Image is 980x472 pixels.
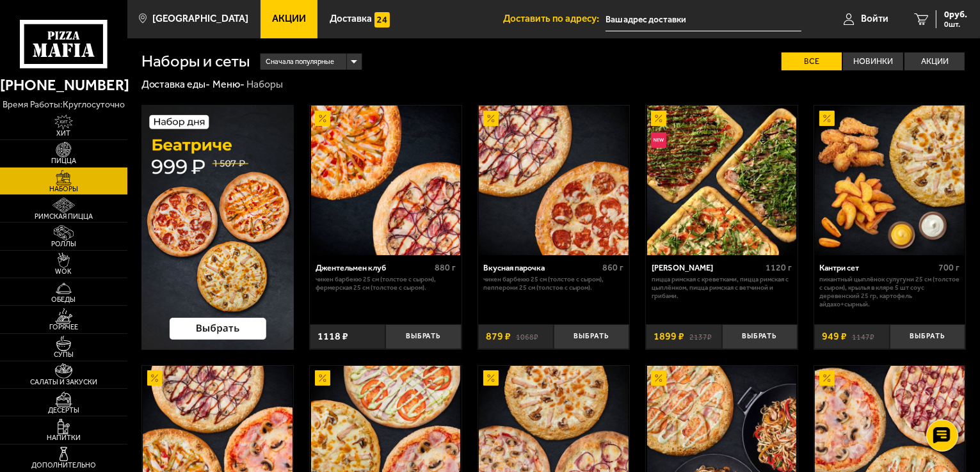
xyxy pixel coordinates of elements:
button: Выбрать [722,324,798,349]
h1: Наборы и сеты [141,53,250,70]
a: АкционныйДжентельмен клуб [310,106,462,255]
span: Доставка [330,14,372,24]
img: Акционный [483,111,499,126]
span: 860 г [603,262,624,273]
div: Кантри сет [819,263,935,272]
span: 1118 ₽ [317,331,348,342]
a: Доставка еды- [141,78,211,90]
img: Акционный [147,370,163,386]
s: 2137 ₽ [689,331,712,342]
label: Новинки [843,52,903,71]
img: Акционный [315,370,330,386]
p: Чикен Барбекю 25 см (толстое с сыром), Пепперони 25 см (толстое с сыром). [483,276,623,292]
button: Выбрать [554,324,629,349]
p: Пикантный цыплёнок сулугуни 25 см (толстое с сыром), крылья в кляре 5 шт соус деревенский 25 гр, ... [819,276,960,308]
s: 1147 ₽ [852,331,874,342]
img: Акционный [651,111,666,126]
img: Акционный [819,111,835,126]
img: Акционный [651,370,666,386]
img: Новинка [651,132,666,148]
div: Наборы [246,78,283,91]
div: Вкусная парочка [483,263,599,272]
img: Вкусная парочка [479,106,629,255]
a: АкционныйКантри сет [814,106,966,255]
span: 1120 г [766,262,792,273]
div: Джентельмен клуб [316,263,431,272]
img: 15daf4d41897b9f0e9f617042186c801.svg [374,12,390,28]
label: Все [782,52,842,71]
a: АкционныйВкусная парочка [478,106,630,255]
span: Акции [272,14,306,24]
input: Ваш адрес доставки [606,8,801,31]
label: Акции [904,52,965,71]
span: 0 шт. [944,20,967,28]
span: 879 ₽ [486,331,511,342]
img: Акционный [819,370,835,386]
span: 949 ₽ [822,331,847,342]
p: Чикен Барбекю 25 см (толстое с сыром), Фермерская 25 см (толстое с сыром). [316,276,456,292]
span: Сначала популярные [266,52,334,72]
a: Меню- [213,78,245,90]
span: Войти [861,14,888,24]
span: [GEOGRAPHIC_DATA] [152,14,248,24]
img: Акционный [315,111,330,126]
p: Пицца Римская с креветками, Пицца Римская с цыплёнком, Пицца Римская с ветчиной и грибами. [652,276,792,300]
span: Доставить по адресу: [503,14,606,24]
img: Кантри сет [815,106,965,255]
span: 700 г [939,262,960,273]
img: Акционный [483,370,499,386]
img: Джентельмен клуб [311,106,461,255]
button: Выбрать [890,324,965,349]
div: [PERSON_NAME] [652,263,762,272]
span: 0 руб. [944,10,967,19]
s: 1068 ₽ [516,331,538,342]
button: Выбрать [385,324,461,349]
span: 880 г [435,262,456,273]
a: АкционныйНовинкаМама Миа [646,106,798,255]
img: Мама Миа [647,106,797,255]
span: 1899 ₽ [654,331,684,342]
